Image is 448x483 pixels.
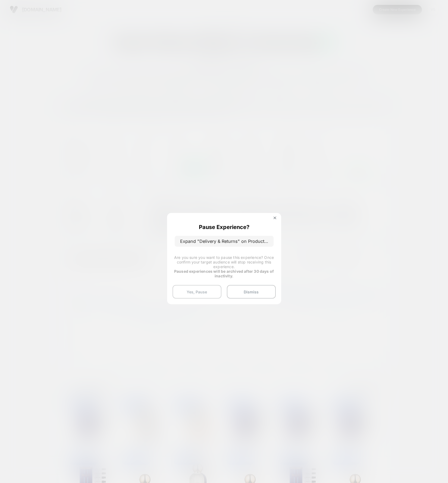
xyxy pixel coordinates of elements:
[274,217,276,219] img: close
[227,285,276,299] button: Dismiss
[173,285,221,299] button: Yes, Pause
[174,269,274,278] strong: Paused experiences will be archived after 30 days of inactivity.
[174,255,274,269] span: Are you sure you want to pause this experience? Once confirm your target audience will stop recei...
[175,236,274,247] p: Expand "Delivery & Returns" on Product Page
[199,224,249,230] p: Pause Experience?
